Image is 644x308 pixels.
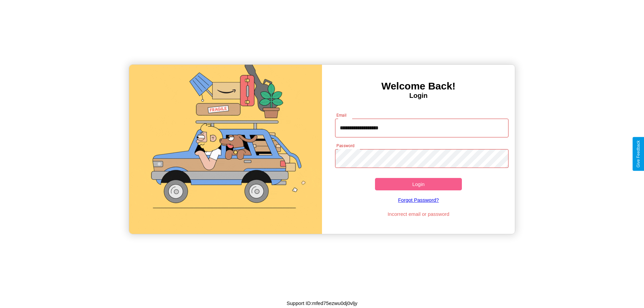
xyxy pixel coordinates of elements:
div: Give Feedback [636,140,641,168]
button: Login [375,178,462,190]
p: Incorrect email or password [332,209,505,219]
label: Email [336,112,347,118]
h3: Welcome Back! [322,80,515,92]
a: Forgot Password? [332,190,505,209]
img: gif [129,65,322,234]
p: Support ID: mfed75ezwu0dj0vljy [287,299,358,308]
h4: Login [322,92,515,100]
label: Password [336,143,354,148]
